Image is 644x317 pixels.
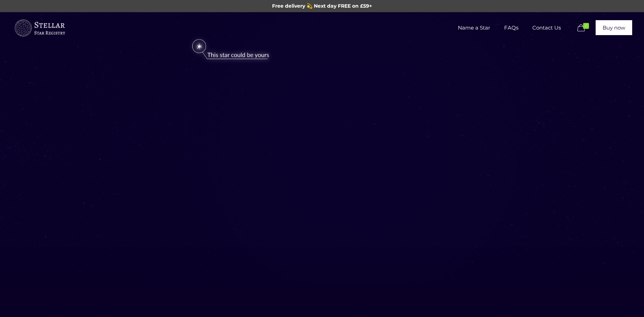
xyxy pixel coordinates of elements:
[14,12,66,43] a: Buy a Star
[576,24,593,32] a: 0
[451,17,497,38] span: Name a Star
[14,18,66,39] img: buyastar-logo-transparent
[596,20,632,35] a: Buy now
[183,36,278,64] img: star-could-be-yours.png
[451,12,497,43] a: Name a Star
[583,23,589,29] span: 0
[525,12,568,43] a: Contact Us
[497,17,525,38] span: FAQs
[525,17,568,38] span: Contact Us
[497,12,525,43] a: FAQs
[272,3,372,9] span: Free delivery 💫 Next day FREE on £59+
